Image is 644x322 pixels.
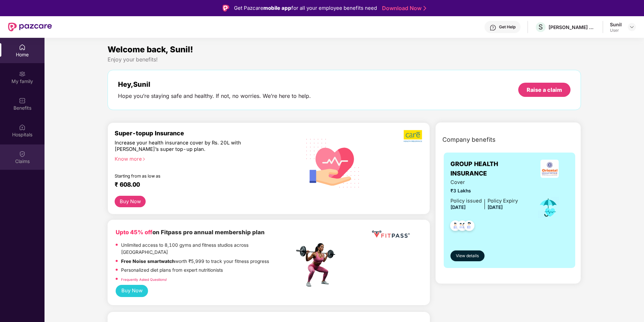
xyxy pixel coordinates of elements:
img: svg+xml;base64,PHN2ZyB4bWxucz0iaHR0cDovL3d3dy53My5vcmcvMjAwMC9zdmciIHdpZHRoPSI0OC45MTUiIGhlaWdodD... [454,218,471,235]
span: Welcome back, Sunil! [108,45,193,54]
button: Buy Now [116,285,148,297]
div: Get Help [499,24,516,30]
img: svg+xml;base64,PHN2ZyBpZD0iQ2xhaW0iIHhtbG5zPSJodHRwOi8vd3d3LnczLm9yZy8yMDAwL3N2ZyIgd2lkdGg9IjIwIi... [19,151,26,157]
img: svg+xml;base64,PHN2ZyBpZD0iQmVuZWZpdHMiIHhtbG5zPSJodHRwOi8vd3d3LnczLm9yZy8yMDAwL3N2ZyIgd2lkdGg9Ij... [19,97,26,104]
div: Policy Expiry [488,197,518,205]
span: GROUP HEALTH INSURANCE [450,159,531,179]
img: insurerLogo [540,160,559,178]
img: icon [537,196,559,219]
div: Enjoy your benefits! [108,56,581,63]
div: Get Pazcare for all your employee benefits need [234,4,377,12]
p: Unlimited access to 8,100 gyms and fitness studios across [GEOGRAPHIC_DATA] [121,242,294,256]
div: [PERSON_NAME] CONSULTANTS P LTD [549,24,596,30]
img: svg+xml;base64,PHN2ZyBpZD0iRHJvcGRvd24tMzJ4MzIiIHhtbG5zPSJodHRwOi8vd3d3LnczLm9yZy8yMDAwL3N2ZyIgd2... [629,24,635,30]
img: fppp.png [371,228,411,240]
p: worth ₹5,999 to track your fitness progress [121,258,269,265]
strong: Free Noise smartwatch [121,259,175,264]
img: Stroke [423,5,426,12]
span: [DATE] [450,205,466,210]
img: svg+xml;base64,PHN2ZyB4bWxucz0iaHR0cDovL3d3dy53My5vcmcvMjAwMC9zdmciIHdpZHRoPSI0OC45NDMiIGhlaWdodD... [461,218,477,235]
img: svg+xml;base64,PHN2ZyB3aWR0aD0iMjAiIGhlaWdodD0iMjAiIHZpZXdCb3g9IjAgMCAyMCAyMCIgZmlsbD0ibm9uZSIgeG... [19,71,26,77]
span: S [538,23,543,31]
strong: mobile app [263,5,291,11]
img: New Pazcare Logo [8,23,52,31]
img: fpp.png [294,241,341,289]
img: svg+xml;base64,PHN2ZyBpZD0iSG9tZSIgeG1sbnM9Imh0dHA6Ly93d3cudzMub3JnLzIwMDAvc3ZnIiB3aWR0aD0iMjAiIG... [19,44,26,51]
span: [DATE] [488,205,503,210]
span: Company benefits [442,135,496,144]
div: Starting from as low as [115,173,266,178]
img: svg+xml;base64,PHN2ZyB4bWxucz0iaHR0cDovL3d3dy53My5vcmcvMjAwMC9zdmciIHhtbG5zOnhsaW5rPSJodHRwOi8vd3... [301,130,365,195]
b: on Fitpass pro annual membership plan [116,229,265,236]
div: Know more [115,156,290,161]
div: User [610,28,622,33]
b: Upto 45% off [116,229,152,236]
span: Cover [450,179,518,186]
img: b5dec4f62d2307b9de63beb79f102df3.png [404,130,423,142]
p: Personalized diet plans from expert nutritionists [121,267,223,274]
a: Download Now [382,5,424,12]
div: Hope you’re staying safe and healthy. If not, no worries. We’re here to help. [118,92,311,100]
div: Raise a claim [527,86,562,93]
span: right [142,157,146,161]
div: ₹ 608.00 [115,181,288,189]
img: svg+xml;base64,PHN2ZyBpZD0iSG9zcGl0YWxzIiB4bWxucz0iaHR0cDovL3d3dy53My5vcmcvMjAwMC9zdmciIHdpZHRoPS... [19,124,26,131]
button: Buy Now [115,196,146,208]
span: View details [456,253,479,259]
img: Logo [223,5,229,11]
img: svg+xml;base64,PHN2ZyBpZD0iSGVscC0zMngzMiIgeG1sbnM9Imh0dHA6Ly93d3cudzMub3JnLzIwMDAvc3ZnIiB3aWR0aD... [490,24,496,31]
span: ₹3 Lakhs [450,187,518,195]
div: Sunil [610,21,622,28]
div: Increase your health insurance cover by Rs. 20L with [PERSON_NAME]’s super top-up plan. [115,140,265,153]
button: View details [450,250,485,261]
img: svg+xml;base64,PHN2ZyB4bWxucz0iaHR0cDovL3d3dy53My5vcmcvMjAwMC9zdmciIHdpZHRoPSI0OC45NDMiIGhlaWdodD... [447,218,464,235]
div: Policy issued [450,197,482,205]
div: Super-topup Insurance [115,130,294,137]
div: Hey, Sunil [118,80,311,88]
a: Frequently Asked Questions! [121,277,167,281]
